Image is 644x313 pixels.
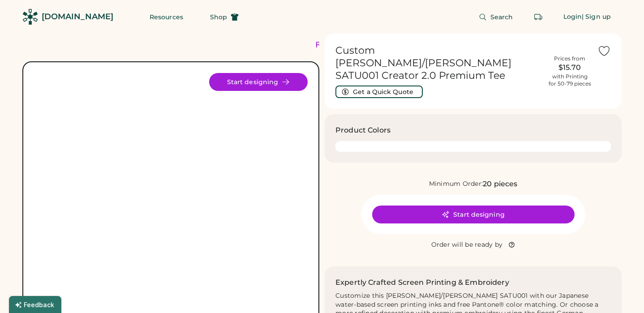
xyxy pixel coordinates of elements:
[483,179,517,189] div: 20 pieces
[199,8,249,26] button: Shop
[22,9,38,25] img: Rendered Logo - Screens
[209,73,308,91] button: Start designing
[563,13,582,21] div: Login
[529,8,547,26] button: Retrieve an order
[468,8,524,26] button: Search
[582,13,611,21] div: | Sign up
[139,8,194,26] button: Resources
[547,62,592,73] div: $15.70
[554,55,585,62] div: Prices from
[431,240,503,249] div: Order will be ready by
[315,39,392,51] div: FREE SHIPPING
[372,206,575,223] button: Start designing
[335,125,391,136] h3: Product Colors
[335,277,509,288] h2: Expertly Crafted Screen Printing & Embroidery
[335,44,542,82] h1: Custom [PERSON_NAME]/[PERSON_NAME] SATU001 Creator 2.0 Premium Tee
[42,11,113,22] div: [DOMAIN_NAME]
[429,180,483,189] div: Minimum Order:
[549,73,591,87] div: with Printing for 50-79 pieces
[335,86,423,98] button: Get a Quick Quote
[210,14,227,20] span: Shop
[490,14,513,20] span: Search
